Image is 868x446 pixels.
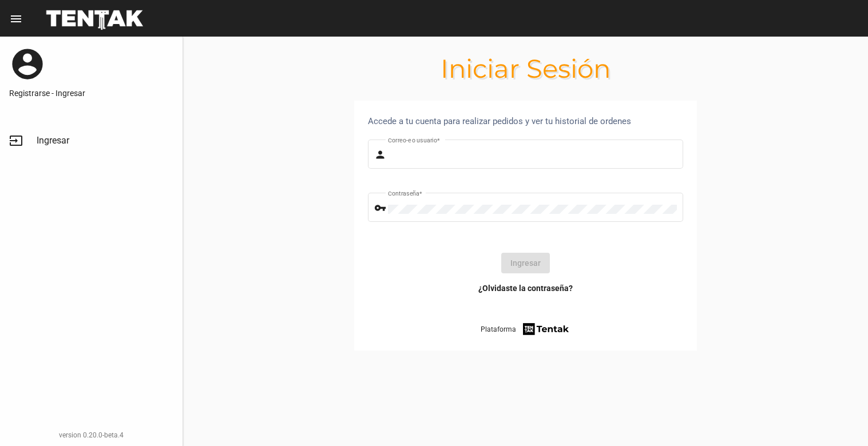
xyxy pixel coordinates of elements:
[374,148,388,162] mat-icon: person
[481,321,570,337] a: Plataforma
[183,59,868,78] h1: Iniciar Sesión
[9,429,173,441] div: version 0.20.0-beta.4
[374,201,388,215] mat-icon: vpn_key
[481,324,516,335] span: Plataforma
[9,46,46,82] mat-icon: account_circle
[9,12,23,26] mat-icon: menu
[521,321,570,337] img: tentak-firm.png
[368,114,683,128] div: Accede a tu cuenta para realizar pedidos y ver tu historial de ordenes
[9,134,23,148] mat-icon: input
[37,135,69,146] span: Ingresar
[501,253,550,273] button: Ingresar
[9,87,173,99] a: Registrarse - Ingresar
[478,282,573,294] a: ¿Olvidaste la contraseña?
